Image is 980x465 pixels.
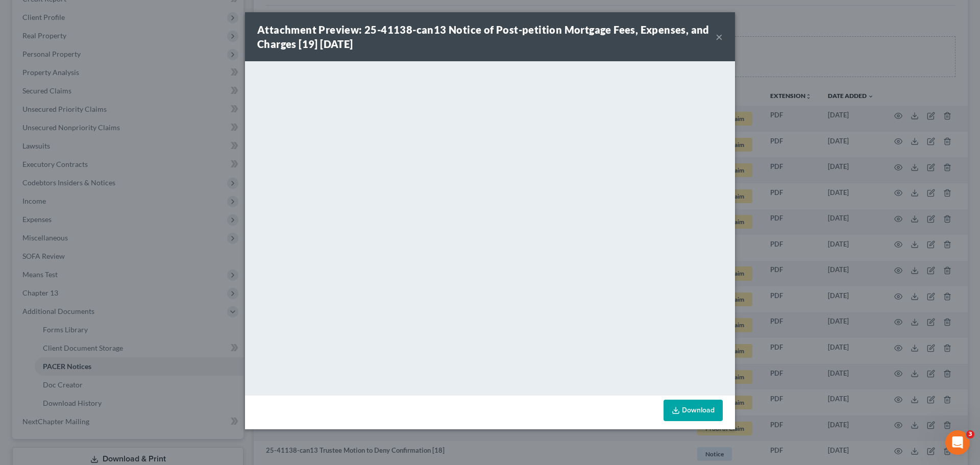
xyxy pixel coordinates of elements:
[716,31,723,43] button: ×
[257,23,709,50] strong: Attachment Preview: 25-41138-can13 Notice of Post-petition Mortgage Fees, Expenses, and Charges [...
[664,400,723,421] a: Download
[945,430,970,455] iframe: Intercom live chat
[966,430,974,438] span: 3
[245,61,735,393] iframe: <object ng-attr-data='[URL][DOMAIN_NAME]' type='application/pdf' width='100%' height='650px'></ob...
